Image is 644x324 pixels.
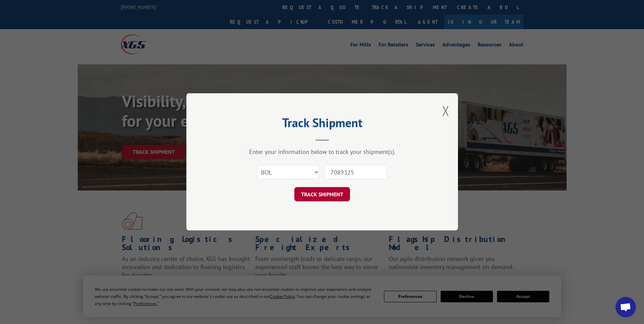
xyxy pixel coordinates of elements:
div: Enter your information below to track your shipment(s). [220,148,424,156]
div: Open chat [615,297,636,317]
input: Number(s) [325,165,387,180]
h2: Track Shipment [220,118,424,131]
button: TRACK SHIPMENT [294,187,350,202]
button: Close modal [442,102,449,120]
